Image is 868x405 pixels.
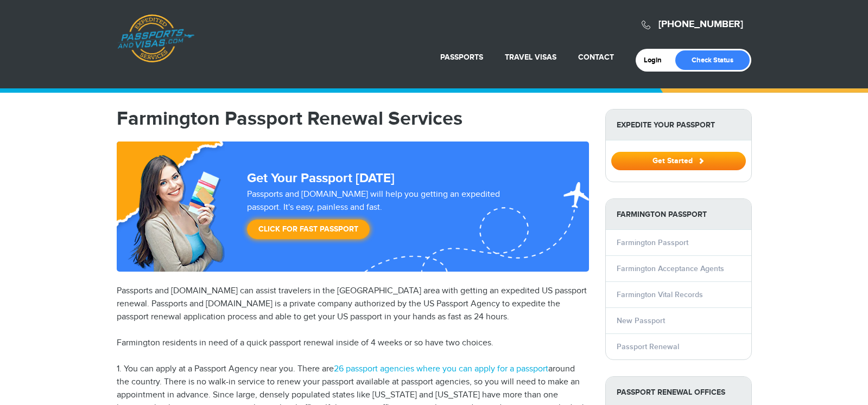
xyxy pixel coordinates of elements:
a: Farmington Vital Records [617,290,703,299]
a: Passports [440,53,483,62]
a: Click for Fast Passport [247,220,370,239]
a: Travel Visas [505,53,556,62]
h1: Farmington Passport Renewal Services [117,109,589,128]
a: [PHONE_NUMBER] [658,18,743,30]
strong: Farmington Passport [606,199,751,230]
strong: Expedite Your Passport [606,110,751,140]
a: Passport Renewal [617,342,679,351]
a: Check Status [675,50,750,70]
a: 26 passport agencies where you can apply for a passport [334,364,548,374]
p: Farmington residents in need of a quick passport renewal inside of 4 weeks or so have two choices. [117,337,589,350]
a: Farmington Passport [617,238,688,247]
div: Passports and [DOMAIN_NAME] will help you getting an expedited passport. It's easy, painless and ... [243,188,539,245]
a: Contact [578,53,614,62]
a: Passports & [DOMAIN_NAME] [117,14,194,63]
a: Get Started [611,156,746,165]
p: Passports and [DOMAIN_NAME] can assist travelers in the [GEOGRAPHIC_DATA] area with getting an ex... [117,285,589,324]
a: Login [644,56,669,65]
a: Farmington Acceptance Agents [617,264,724,273]
strong: Get Your Passport [DATE] [247,170,395,186]
a: New Passport [617,316,665,325]
button: Get Started [611,152,746,170]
